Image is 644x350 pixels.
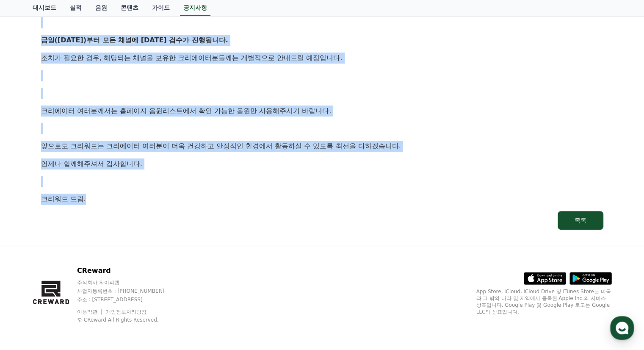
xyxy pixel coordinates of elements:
[476,288,612,315] p: App Store, iCloud, iCloud Drive 및 iTunes Store는 미국과 그 밖의 나라 및 지역에서 등록된 Apple Inc.의 서비스 상표입니다. Goo...
[77,266,180,276] p: CReward
[41,211,603,230] a: 목록
[575,216,586,225] div: 목록
[109,269,163,290] a: 설정
[41,53,603,64] p: 조치가 필요한 경우, 해당되는 채널을 보유한 크리에이터분들께는 개별적으로 안내드릴 예정입니다.
[77,288,180,294] p: 사업자등록번호 : [PHONE_NUMBER]
[77,279,180,286] p: 주식회사 와이피랩
[106,309,146,315] a: 개인정보처리방침
[41,36,228,44] u: 금일([DATE])부터 모든 채널에 [DATE] 검수가 진행됩니다.
[77,317,180,323] p: © CReward All Rights Reserved.
[558,211,603,230] button: 목록
[41,106,603,117] p: 크리에이터 여러분께서는 홈페이지 음원리스트에서 확인 가능한 음원만 사용해주시기 바랍니다.
[27,281,32,288] span: 홈
[131,281,141,288] span: 설정
[3,269,56,290] a: 홈
[41,141,603,152] p: 앞으로도 크리워드는 크리에이터 여러분이 더욱 건강하고 안정적인 환경에서 활동하실 수 있도록 최선을 다하겠습니다.
[56,269,109,290] a: 대화
[77,309,104,315] a: 이용약관
[77,282,88,289] span: 대화
[41,158,603,169] p: 언제나 함께해주셔서 감사합니다.
[77,296,180,303] p: 주소 : [STREET_ADDRESS]
[41,194,603,205] p: 크리워드 드림.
